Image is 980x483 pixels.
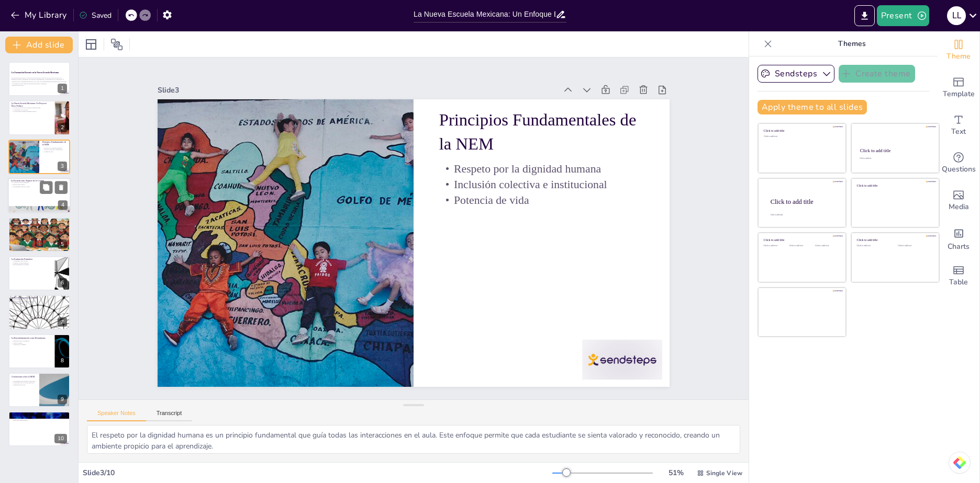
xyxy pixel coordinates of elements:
p: Aprendizaje como proceso [12,260,52,262]
div: 9 [58,395,67,404]
p: Themes [776,31,927,56]
p: Implementación efectiva de la NEM [12,416,67,418]
div: Add text boxes [938,107,979,144]
span: Charts [948,241,970,252]
div: Click to add text [857,245,890,247]
div: Add a table [938,257,979,295]
div: 6 [58,278,67,287]
div: 1 [58,84,67,93]
p: Reinventar el proyecto ético-político [12,221,67,223]
button: Add slide [5,37,73,53]
span: Template [943,88,975,100]
div: l l [947,6,966,25]
p: Educación transformadora [12,419,67,421]
p: Transformación social [12,384,36,386]
div: Click to add text [860,158,929,160]
p: Trastocar las temporalidades [12,225,67,227]
div: Slide 3 / 10 [83,468,552,478]
div: Click to add text [898,245,931,247]
div: 1 [8,62,70,96]
div: 9 [8,373,70,407]
p: El Rol del Docente en la NEM [12,296,67,300]
div: Click to add text [815,245,839,247]
textarea: El respeto por la dignidad humana es un principio fundamental que guía todas las interacciones en... [87,425,740,454]
div: 51 % [663,468,688,478]
p: La Evaluación Formativa [12,258,52,261]
input: Insert title [414,7,555,22]
div: 4 [58,201,68,210]
div: Add charts and graphs [938,220,979,257]
div: Click to add title [857,183,932,187]
button: My Library [8,7,71,24]
p: Respeto por la dignidad humana [42,147,67,149]
p: Promover la autoevaluación [12,262,52,264]
p: Reapropriar saberes subalternos [12,223,67,225]
div: Change the overall theme [938,31,979,69]
p: Inclusión colectiva e institucional [457,231,555,424]
span: Theme [946,51,971,62]
div: 5 [58,239,67,249]
p: Principios Fundamentales de la NEM [42,141,67,146]
p: Compromiso de los actores educativos [12,382,36,384]
p: Intelectual crítico [12,299,67,301]
button: Speaker Notes [87,410,146,421]
span: Text [951,126,966,137]
p: Inclusión colectiva e institucional [42,149,67,151]
span: Position [110,38,123,51]
button: Apply theme to all slides [758,100,867,114]
p: Potencia de vida [442,237,540,431]
p: Oportunidad para redefinir la educación [12,380,36,382]
button: l l [947,5,966,26]
div: Add ready made slides [938,69,979,107]
div: 5 [8,217,70,252]
p: Futuro de la Educación en [GEOGRAPHIC_DATA] [12,413,67,416]
p: Generated with [URL] [12,85,67,87]
p: La escuela como comunidad [11,182,68,184]
div: Click to add text [789,245,813,247]
div: Click to add title [857,238,932,242]
p: Esta presentación explora la Nueva Escuela Mexicana como un proyecto ético-político en la formaci... [12,77,67,85]
div: 8 [58,356,67,365]
div: Click to add title [764,129,839,133]
p: Ejes de Transformación Educativa [12,218,67,222]
p: Conclusiones sobre la NEM [12,375,36,378]
span: Questions [942,164,976,175]
button: Duplicate Slide [40,181,52,194]
p: Reflexión sobre la enseñanza [12,340,52,342]
button: Present [877,5,929,26]
p: Colaboración entre actores educativos [12,417,67,419]
button: Create theme [839,65,915,83]
p: La Nueva Escuela Mexicana: Un Proyecto Ético-Político [12,101,52,107]
div: Saved [79,10,112,20]
p: Respeto por la dignidad humana [472,224,570,418]
div: Click to add title [860,148,930,153]
button: Delete Slide [55,181,68,194]
div: Click to add text [764,135,839,138]
p: Autonomía en la toma de decisiones [12,301,67,303]
p: Ambiente de confianza [12,343,52,346]
div: Click to add body [771,214,837,216]
div: 6 [8,256,70,291]
p: Diálogo entre saberes [11,184,68,186]
p: La Retroalimentación como Herramienta [12,336,52,339]
p: Potencia de vida [42,151,67,153]
button: Export to PowerPoint [854,5,875,26]
div: Add images, graphics, shapes or video [938,182,979,220]
div: Get real-time input from your audience [938,144,979,182]
strong: La Formación Docente en la Nueva Escuela Mexicana [12,72,59,74]
button: Sendsteps [758,65,834,83]
p: La pedagogía no es neutra [12,108,52,110]
span: Single View [706,469,742,477]
div: 10 [8,411,70,446]
div: Layout [83,36,99,53]
span: Table [949,277,968,288]
div: Click to add title [771,198,838,205]
div: 7 [8,295,70,329]
p: La NEM es un proyecto educativo interconectado [12,107,52,109]
div: Click to add text [764,245,787,247]
div: 3 [58,162,67,171]
span: Media [949,201,969,213]
div: 3 [8,140,70,174]
p: Conocimiento diverso y plural [11,186,68,188]
div: Click to add title [764,238,839,242]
